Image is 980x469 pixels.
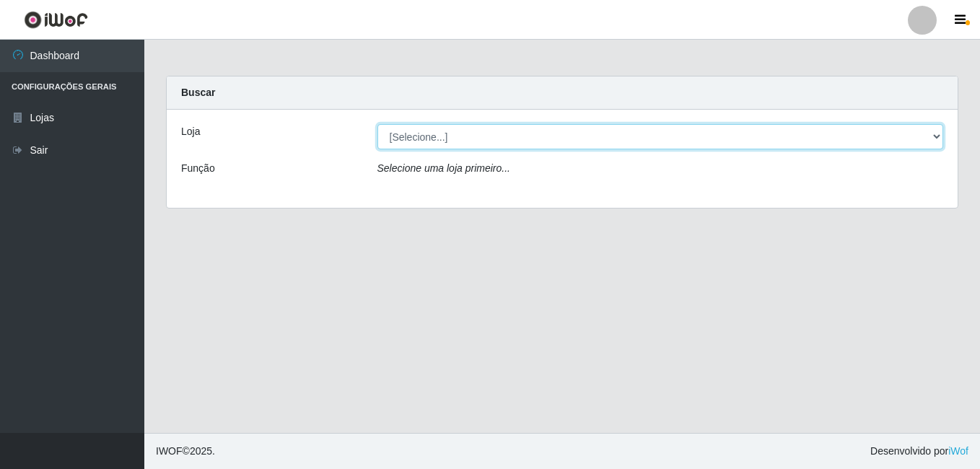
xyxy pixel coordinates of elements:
[156,444,215,459] span: © 2025 .
[181,87,215,98] strong: Buscar
[181,124,200,139] label: Loja
[870,444,968,459] span: Desenvolvido por
[948,445,968,457] a: iWof
[181,161,215,176] label: Função
[156,445,183,457] span: IWOF
[377,162,510,174] i: Selecione uma loja primeiro...
[24,11,88,29] img: CoreUI Logo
